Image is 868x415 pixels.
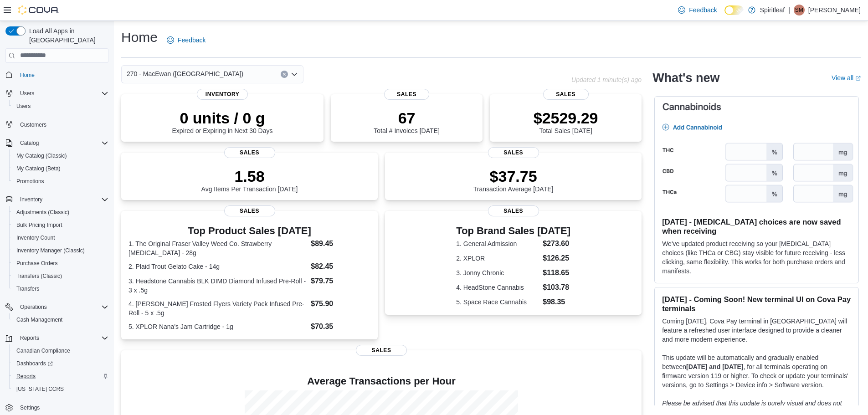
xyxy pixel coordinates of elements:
[808,5,861,15] p: [PERSON_NAME]
[16,102,31,110] span: Users
[172,109,273,134] div: Expired or Expiring in Next 30 Days
[16,138,108,149] span: Catalog
[20,139,39,147] span: Catalog
[13,220,108,231] span: Bulk Pricing Import
[9,206,112,219] button: Adjustments (Classic)
[16,119,50,130] a: Customers
[488,205,539,216] span: Sales
[16,209,69,216] span: Adjustments (Classic)
[16,138,42,149] button: Catalog
[662,295,851,313] h3: [DATE] - Coming Soon! New terminal UI on Cova Pay terminals
[795,5,803,15] span: SM
[13,150,71,161] a: My Catalog (Classic)
[9,100,112,113] button: Users
[128,299,307,318] dt: 4. [PERSON_NAME] Frosted Flyers Variety Pack Infused Pre-Roll - 5 x .5g
[832,74,861,82] a: View allExternal link
[13,232,59,243] a: Inventory Count
[788,5,790,15] p: |
[311,321,370,332] dd: $70.35
[16,260,58,267] span: Purchase Orders
[2,137,112,149] button: Catalog
[128,262,307,271] dt: 2. Plaid Trout Gelato Cake - 14g
[724,15,725,15] span: Dark Mode
[281,71,288,78] button: Clear input
[543,238,570,249] dd: $273.60
[224,147,275,158] span: Sales
[456,254,539,263] dt: 2. XPLOR
[456,239,539,248] dt: 1. General Admission
[13,358,56,369] a: Dashboards
[9,257,112,270] button: Purchase Orders
[9,244,112,257] button: Inventory Manager (Classic)
[172,109,273,127] p: 0 units / 0 g
[2,68,112,82] button: Home
[13,358,108,369] span: Dashboards
[9,344,112,357] button: Canadian Compliance
[224,205,275,216] span: Sales
[456,297,539,307] dt: 5. Space Race Cannabis
[16,221,62,229] span: Bulk Pricing Import
[2,332,112,344] button: Reports
[543,282,570,293] dd: $103.78
[16,285,39,292] span: Transfers
[128,277,307,295] dt: 3. Headstone Cannabis BLK DIMD Diamond Infused Pre-Roll - 3 x .5g
[9,175,112,188] button: Promotions
[128,376,634,387] h4: Average Transactions per Hour
[121,28,158,46] h1: Home
[356,345,407,356] span: Sales
[20,90,34,97] span: Users
[13,101,34,112] a: Users
[311,298,370,309] dd: $75.90
[16,333,108,343] span: Reports
[9,357,112,370] a: Dashboards
[13,283,43,294] a: Transfers
[13,220,66,231] a: Bulk Pricing Import
[16,70,38,81] a: Home
[16,385,64,393] span: [US_STATE] CCRS
[374,109,439,127] p: 67
[16,88,108,99] span: Users
[26,26,108,45] span: Load All Apps in [GEOGRAPHIC_DATA]
[571,76,642,83] p: Updated 1 minute(s) ago
[201,167,298,193] div: Avg Items Per Transaction [DATE]
[13,150,108,161] span: My Catalog (Classic)
[13,283,108,294] span: Transfers
[16,302,108,313] span: Operations
[16,402,108,413] span: Settings
[662,217,851,236] h3: [DATE] - [MEDICAL_DATA] choices are now saved when receiving
[13,384,108,395] span: Washington CCRS
[13,101,108,112] span: Users
[127,68,243,79] span: 270 - MacEwan ([GEOGRAPHIC_DATA])
[16,247,85,254] span: Inventory Manager (Classic)
[13,314,66,325] a: Cash Management
[197,89,248,100] span: Inventory
[16,360,53,367] span: Dashboards
[20,404,40,411] span: Settings
[16,234,55,241] span: Inventory Count
[662,353,851,389] p: This update will be automatically and gradually enabled between , for all terminals operating on ...
[16,194,108,205] span: Inventory
[473,167,554,185] p: $37.75
[16,152,67,159] span: My Catalog (Classic)
[13,258,108,269] span: Purchase Orders
[16,402,43,413] a: Settings
[9,162,112,175] button: My Catalog (Beta)
[9,313,112,326] button: Cash Management
[13,271,108,282] span: Transfers (Classic)
[311,276,370,287] dd: $79.75
[13,207,108,218] span: Adjustments (Classic)
[13,207,73,218] a: Adjustments (Classic)
[178,36,205,45] span: Feedback
[374,109,439,134] div: Total # Invoices [DATE]
[16,178,44,185] span: Promotions
[534,109,598,127] p: $2529.29
[13,371,108,382] span: Reports
[20,334,39,342] span: Reports
[2,87,112,100] button: Users
[291,71,298,78] button: Open list of options
[13,163,64,174] a: My Catalog (Beta)
[794,5,805,15] div: Shelby M
[13,258,62,269] a: Purchase Orders
[689,5,717,15] span: Feedback
[16,194,46,205] button: Inventory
